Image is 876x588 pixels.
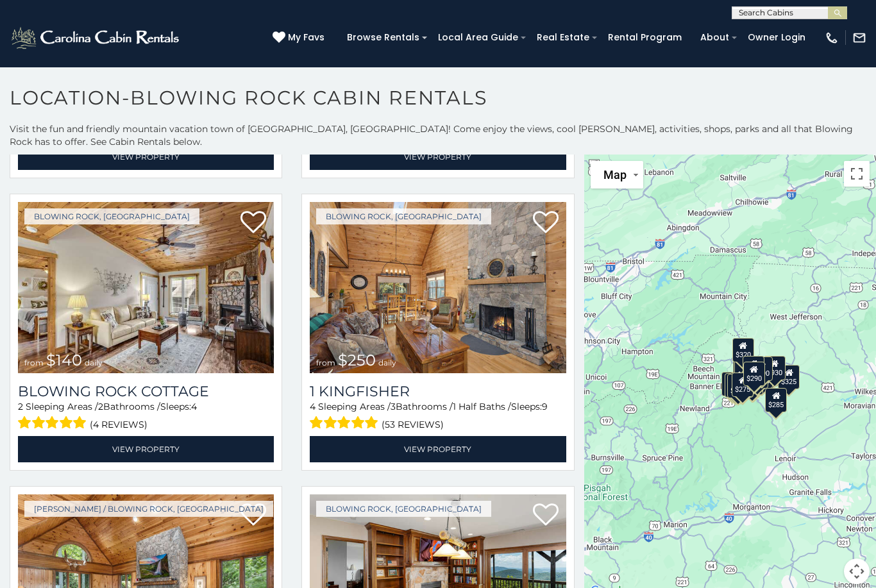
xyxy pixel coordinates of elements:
span: 4 [310,401,316,412]
a: Rental Program [602,28,688,47]
a: Add to favorites [533,210,559,237]
a: Blowing Rock Cottage from $140 daily [18,202,274,374]
span: daily [378,358,396,367]
a: Add to favorites [533,502,559,529]
div: $675 [734,358,756,382]
a: Add to favorites [240,210,266,237]
img: Blowing Rock Cottage [18,202,274,374]
span: from [316,358,335,367]
span: $250 [338,351,376,369]
a: View Property [18,144,274,170]
div: $325 [779,365,800,389]
a: 1 Kingfisher [310,383,566,400]
a: About [694,28,736,47]
div: $325 [725,373,746,398]
a: View Property [18,436,274,462]
span: $140 [46,351,82,369]
a: 1 Kingfisher from $250 daily [310,202,566,374]
img: 1 Kingfisher [310,202,566,374]
div: Sleeping Areas / Bathrooms / Sleeps: [18,400,274,433]
a: [PERSON_NAME] / Blowing Rock, [GEOGRAPHIC_DATA] [24,501,273,517]
a: Browse Rentals [341,28,426,47]
span: 1 Half Baths / [453,401,511,412]
span: Map [603,168,627,181]
a: View Property [310,436,566,462]
span: My Favs [288,31,324,44]
div: $320 [732,338,754,362]
img: White-1-2.png [10,25,183,51]
a: Real Estate [530,28,596,47]
span: 4 [191,401,197,412]
a: Blowing Rock, [GEOGRAPHIC_DATA] [316,208,491,224]
span: 3 [391,401,396,412]
div: $260 [743,356,765,380]
a: Blowing Rock, [GEOGRAPHIC_DATA] [316,501,491,517]
div: $930 [764,356,786,380]
button: Map camera controls [844,559,870,584]
button: Toggle fullscreen view [844,161,870,187]
span: from [24,358,44,367]
span: (4 reviews) [90,416,147,433]
span: 2 [18,401,23,412]
span: 2 [98,401,103,412]
a: Owner Login [741,28,812,47]
div: $290 [743,362,765,386]
span: daily [85,358,103,367]
a: Blowing Rock Cottage [18,383,274,400]
span: 9 [542,401,548,412]
div: $355 [728,374,750,398]
div: $275 [732,373,754,397]
a: Local Area Guide [432,28,525,47]
button: Change map style [591,161,643,189]
img: mail-regular-white.png [852,31,866,45]
div: $375 [721,372,743,396]
div: $285 [766,388,788,412]
a: View Property [310,144,566,170]
a: My Favs [273,31,328,45]
span: (53 reviews) [382,416,444,433]
a: Blowing Rock, [GEOGRAPHIC_DATA] [24,208,199,224]
div: Sleeping Areas / Bathrooms / Sleeps: [310,400,566,433]
img: phone-regular-white.png [825,31,839,45]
